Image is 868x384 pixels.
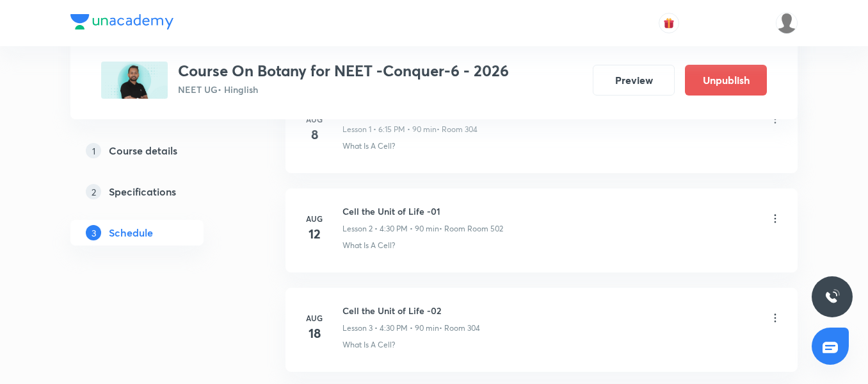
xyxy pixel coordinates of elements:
p: Lesson 3 • 4:30 PM • 90 min [342,322,439,334]
p: 1 [86,143,101,158]
img: avatar [663,17,675,29]
p: 2 [86,184,101,199]
h5: Course details [109,143,177,158]
h6: Aug [301,312,327,324]
p: • Room 304 [437,124,478,135]
img: Gopal Kumar [776,12,798,34]
a: 2Specifications [70,179,245,205]
a: 1Course details [70,138,245,163]
h6: Cell the Unit of Life -02 [342,304,480,317]
p: What Is A Cell? [342,240,395,251]
h4: 12 [301,224,327,244]
h3: Course On Botany for NEET -Conquer-6 - 2026 [178,62,509,80]
p: Lesson 1 • 6:15 PM • 90 min [342,124,437,135]
p: NEET UG • Hinglish [178,83,509,96]
p: What Is A Cell? [342,339,395,351]
h5: Schedule [109,225,153,240]
h4: 18 [301,324,327,343]
h5: Specifications [109,184,176,199]
h6: Aug [301,213,327,224]
p: • Room 304 [439,322,480,334]
button: avatar [659,13,679,33]
p: Lesson 2 • 4:30 PM • 90 min [342,223,439,235]
p: 3 [86,225,101,240]
img: Company Logo [70,14,173,29]
h6: Cell the Unit of Life -01 [342,205,503,218]
p: What Is A Cell? [342,140,395,152]
a: Company Logo [70,14,173,33]
p: • Room Room 502 [439,223,503,235]
button: Unpublish [685,65,767,96]
button: Preview [593,65,675,96]
h4: 8 [301,125,327,144]
img: ttu [824,289,840,305]
img: 3263DC68-B34B-4506-8FDB-A719E6F75BD5_plus.png [101,62,168,99]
